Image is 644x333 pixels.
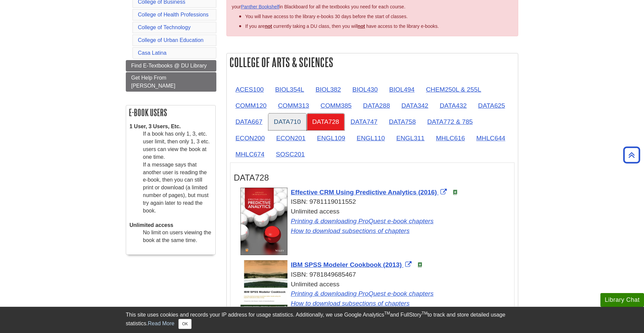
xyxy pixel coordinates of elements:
dd: If a book has only 1, 3, etc. user limit, then only 1, 3 etc. users can view the book at one time... [143,130,212,215]
a: SOSC201 [270,146,310,162]
div: ISBN: 9781849685467 [240,270,511,280]
span: If you are currently taking a DU class, then you will have access to the library e-books. [245,23,439,29]
a: BIOL382 [310,81,346,98]
button: Library Chat [600,293,644,307]
sup: TM [422,311,427,316]
div: This site uses cookies and records your IP address for usage statistics. Additionally, we use Goo... [126,311,518,329]
span: Get Help From [PERSON_NAME] [131,75,175,89]
span: Effective CRM Using Predictive Analytics (2016) [291,189,437,196]
a: COMM385 [315,97,357,114]
a: Link opens in new window [291,218,434,225]
a: BIOL430 [347,81,383,98]
a: DATA625 [473,97,510,114]
a: MHLC674 [230,146,270,162]
a: ECON201 [271,130,311,146]
div: Unlimited access [240,207,511,236]
a: Get Help From [PERSON_NAME] [126,72,216,92]
img: Cover Art [240,260,287,310]
a: Find E-Textbooks @ DU Library [126,60,216,72]
a: BIOL354L [270,81,309,98]
a: MHLC616 [431,130,470,146]
a: ECON200 [230,130,270,146]
a: Link opens in new window [291,227,410,234]
a: Casa Latina [138,50,166,56]
a: Back to Top [621,150,642,159]
a: Link opens in new window [291,261,413,268]
img: Cover Art [240,188,287,255]
span: IBM SPSS Modeler Cookbook (2013) [291,261,402,268]
a: ENGL110 [351,130,390,146]
sup: TM [384,311,390,316]
a: COMM120 [230,97,272,114]
a: MHLC644 [471,130,511,146]
div: ISBN: 9781119011552 [240,197,511,207]
h3: DATA728 [234,173,511,183]
a: Read More [148,321,174,326]
dt: 1 User, 3 Users, Etc. [129,123,212,131]
a: Link opens in new window [291,300,410,307]
img: e-Book [417,262,423,268]
u: not [358,23,365,29]
strong: not [265,23,272,29]
h2: E-book Users [126,105,215,120]
a: ENGL109 [312,130,351,146]
a: College of Urban Education [138,37,204,43]
a: DATA667 [230,113,268,130]
dt: Unlimited access [129,222,212,229]
a: Link opens in new window [291,290,434,297]
a: DATA747 [345,113,383,130]
a: College of Health Professions [138,12,209,17]
a: DATA772 & 785 [422,113,478,130]
a: COMM313 [273,97,315,114]
a: DATA432 [434,97,472,114]
a: College of Technology [138,25,191,30]
a: DATA710 [268,113,306,130]
a: DATA728 [307,113,344,130]
span: You will have access to the library e-books 30 days before the start of classes. [245,14,408,19]
a: BIOL494 [384,81,420,98]
img: e-Book [452,190,458,195]
span: Find E-Textbooks @ DU Library [131,63,207,68]
button: Close [178,319,192,329]
a: CHEM250L & 255L [421,81,487,98]
a: DATA288 [358,97,395,114]
h2: College of Arts & Sciences [227,53,518,71]
a: DATA758 [383,113,421,130]
a: ENGL311 [391,130,430,146]
a: DATA342 [396,97,434,114]
a: ACES100 [230,81,269,98]
a: Link opens in new window [291,189,448,196]
a: Panther Bookshelf [241,4,279,9]
div: Unlimited access [240,280,511,308]
dd: No limit on users viewing the book at the same time. [143,229,212,244]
